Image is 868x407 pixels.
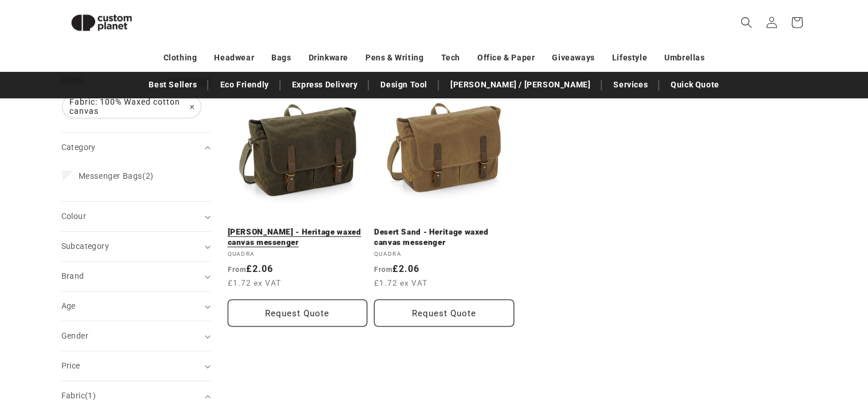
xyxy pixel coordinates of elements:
button: Request Quote [374,300,514,327]
a: Best Sellers [143,75,203,95]
a: Quick Quote [665,75,725,95]
a: Bags [271,48,291,68]
a: Services [608,75,653,95]
summary: Subcategory (0 selected) [61,232,211,261]
a: [PERSON_NAME] - Heritage waxed canvas messenger [228,227,368,247]
a: [PERSON_NAME] / [PERSON_NAME] [445,75,596,95]
a: Desert Sand - Heritage waxed canvas messenger [374,227,514,247]
summary: Gender (0 selected) [61,321,211,351]
span: Brand [61,271,84,281]
button: Request Quote [228,300,368,327]
span: Category [61,143,96,152]
img: Custom Planet [61,5,142,41]
span: (1) [85,391,96,400]
a: Tech [441,48,460,68]
summary: Category (0 selected) [61,133,211,162]
summary: Age (0 selected) [61,291,211,321]
a: Clothing [164,48,197,68]
a: Umbrellas [664,48,704,68]
summary: Price [61,351,211,381]
span: Price [61,361,80,370]
summary: Colour (0 selected) [61,202,211,231]
span: Gender [61,331,88,340]
a: Office & Paper [477,48,535,68]
span: Age [61,301,76,310]
span: (2) [79,171,154,181]
span: Fabric [61,391,96,400]
a: Drinkware [309,48,348,68]
summary: Search [734,10,759,35]
a: Express Delivery [286,75,364,95]
a: Design Tool [375,75,433,95]
span: Subcategory [61,241,109,251]
iframe: Chat Widget [676,283,868,407]
span: Messenger Bags [79,171,142,181]
a: Lifestyle [612,48,647,68]
a: Pens & Writing [365,48,423,68]
summary: Brand (0 selected) [61,262,211,291]
a: Giveaways [552,48,594,68]
a: Fabric: 100% Waxed cotton canvas [61,95,202,118]
a: Eco Friendly [214,75,274,95]
span: Colour [61,212,86,221]
span: Fabric: 100% Waxed cotton canvas [63,95,201,118]
a: Headwear [214,48,254,68]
